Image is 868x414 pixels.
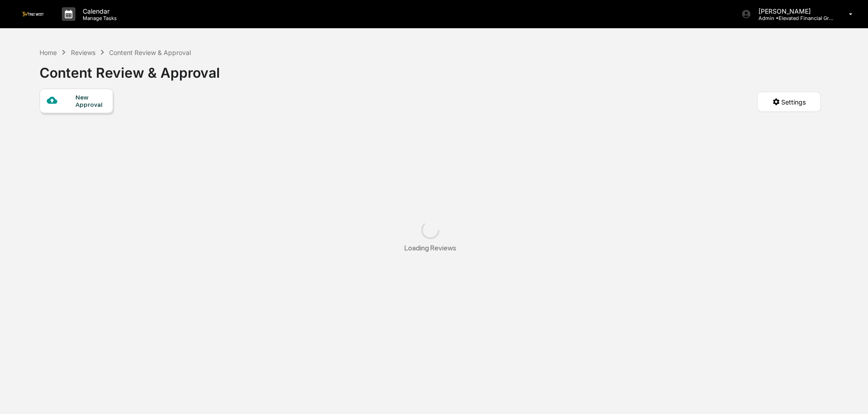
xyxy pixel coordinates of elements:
img: logo [22,12,44,16]
div: Reviews [71,49,95,56]
div: Loading Reviews [404,244,456,252]
p: Admin • Elevated Financial Group [751,15,836,21]
p: Manage Tasks [75,15,121,21]
button: Settings [757,92,821,112]
div: New Approval [75,94,106,108]
div: Home [40,49,57,56]
div: Content Review & Approval [40,57,220,81]
div: Content Review & Approval [109,49,191,56]
p: Calendar [75,7,121,15]
p: [PERSON_NAME] [751,7,836,15]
